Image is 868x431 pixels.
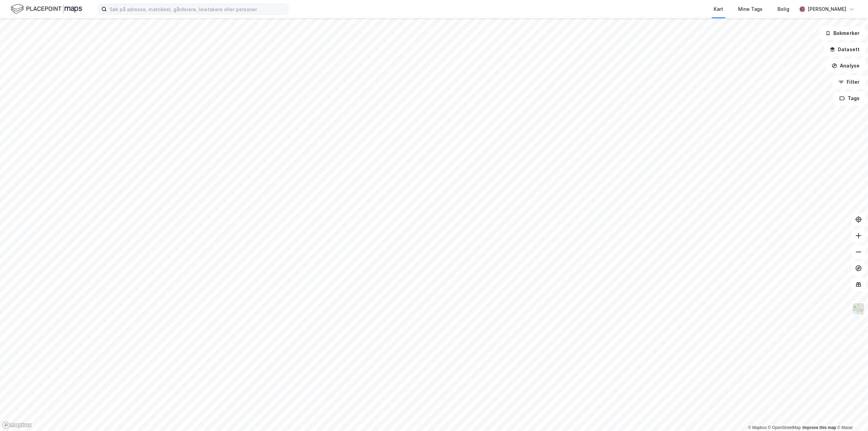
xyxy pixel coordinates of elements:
div: Bolig [777,5,789,13]
div: Kontrollprogram for chat [834,398,868,431]
img: Z [852,302,865,315]
a: Mapbox [748,425,767,430]
button: Tags [834,92,865,105]
div: Kart [714,5,723,13]
a: Improve this map [803,425,836,430]
button: Analyse [826,59,865,73]
button: Datasett [824,43,865,56]
img: logo.f888ab2527a4732fd821a326f86c7f29.svg [11,3,82,15]
div: [PERSON_NAME] [808,5,846,13]
a: OpenStreetMap [768,425,801,430]
button: Filter [833,75,865,89]
div: Mine Tags [738,5,763,13]
button: Bokmerker [820,26,865,40]
iframe: Chat Widget [834,398,868,431]
input: Søk på adresse, matrikkel, gårdeiere, leietakere eller personer [107,4,288,14]
a: Mapbox homepage [2,421,32,429]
